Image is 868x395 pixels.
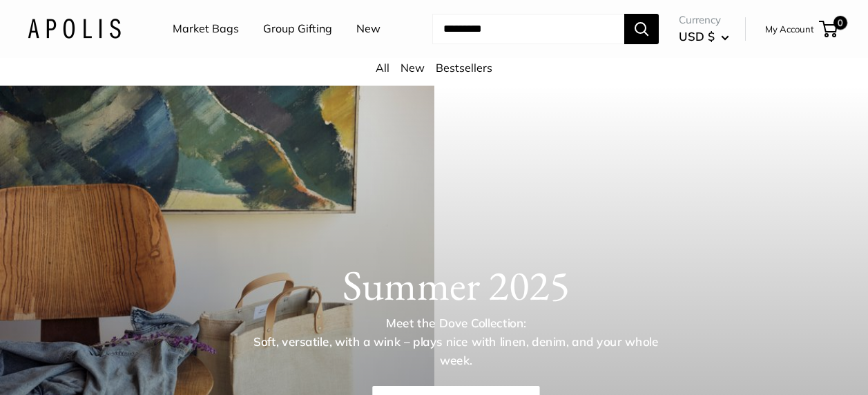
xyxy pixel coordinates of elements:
[833,16,847,30] span: 0
[173,19,239,39] a: Market Bags
[28,19,121,39] img: Apolis
[432,14,624,44] input: Search...
[356,19,380,39] a: New
[242,315,669,370] p: Meet the Dove Collection: Soft, versatile, with a wink – plays nice with linen, denim, and your w...
[679,10,729,30] span: Currency
[624,14,659,44] button: Search
[401,61,425,75] a: New
[436,61,492,75] a: Bestsellers
[263,19,332,39] a: Group Gifting
[679,29,715,44] span: USD $
[70,260,842,310] h1: Summer 2025
[820,21,838,37] a: 0
[765,21,814,37] a: My Account
[376,61,389,75] a: All
[679,26,729,48] button: USD $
